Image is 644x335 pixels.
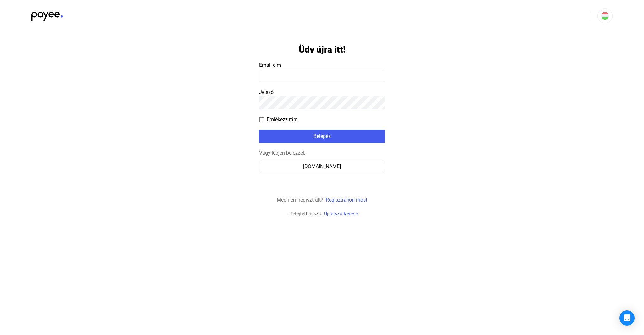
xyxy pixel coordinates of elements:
div: Open Intercom Messenger [619,310,635,326]
button: [DOMAIN_NAME] [259,160,385,173]
div: Vagy lépjen be ezzel: [259,149,385,157]
span: Még nem regisztrált? [277,197,323,203]
a: [DOMAIN_NAME] [259,163,385,169]
span: Emlékezz rám [267,116,298,123]
span: Elfelejtett jelszó [286,211,321,217]
a: Új jelszó kérése [324,211,358,217]
img: black-payee-blue-dot.svg [31,8,63,21]
span: Email cím [259,62,281,68]
img: HU [601,12,609,20]
a: Regisztráljon most [326,197,367,203]
div: Belépés [261,133,383,140]
button: HU [597,8,613,23]
button: Belépés [259,130,385,143]
div: [DOMAIN_NAME] [261,163,383,170]
h1: Üdv újra itt! [299,44,346,55]
span: Jelszó [259,89,274,95]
